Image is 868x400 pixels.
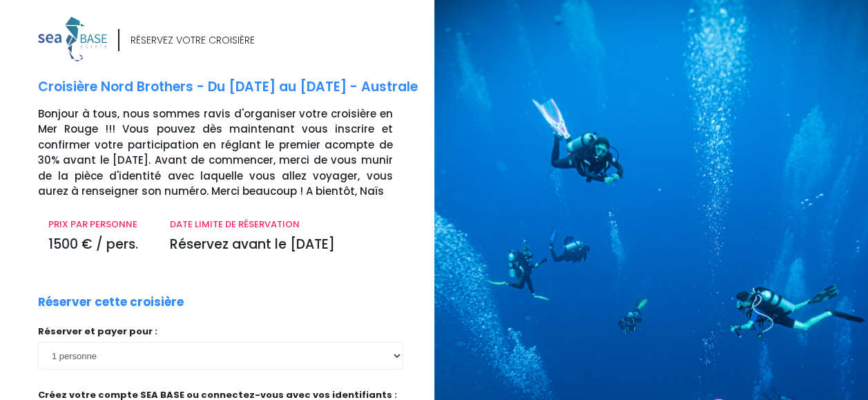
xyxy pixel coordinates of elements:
div: RÉSERVEZ VOTRE CROISIÈRE [131,33,255,48]
p: Réservez avant le [DATE] [170,235,392,255]
p: Croisière Nord Brothers - Du [DATE] au [DATE] - Australe [38,77,424,97]
p: Bonjour à tous, nous sommes ravis d'organiser votre croisière en Mer Rouge !!! Vous pouvez dès ma... [38,106,424,200]
p: 1500 € / pers. [48,235,149,255]
p: Réserver et payer pour : [38,325,403,339]
p: Réserver cette croisière [38,294,184,312]
p: DATE LIMITE DE RÉSERVATION [170,218,392,231]
img: logo_color1.png [38,17,107,61]
p: PRIX PAR PERSONNE [48,218,149,231]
